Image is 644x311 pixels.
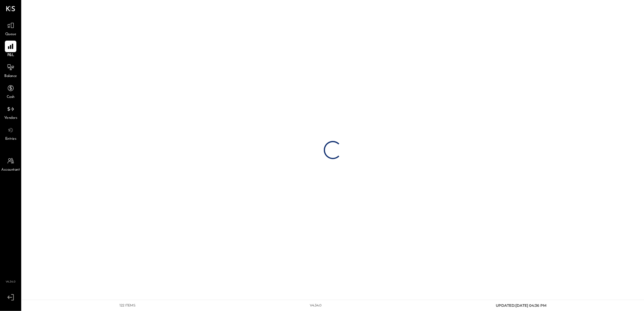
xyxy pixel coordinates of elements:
[119,303,136,308] div: 122 items
[7,95,15,100] span: Cash
[7,53,14,58] span: P&L
[310,303,321,308] div: v 4.34.0
[5,136,16,142] span: Entries
[0,41,21,58] a: P&L
[0,62,21,79] a: Balance
[0,82,21,100] a: Cash
[0,124,21,142] a: Entries
[2,167,20,173] span: Accountant
[0,155,21,173] a: Accountant
[496,303,546,308] span: UPDATED: [DATE] 04:36 PM
[0,103,21,121] a: Vendors
[4,115,17,121] span: Vendors
[0,20,21,37] a: Queue
[5,32,16,37] span: Queue
[4,74,17,79] span: Balance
